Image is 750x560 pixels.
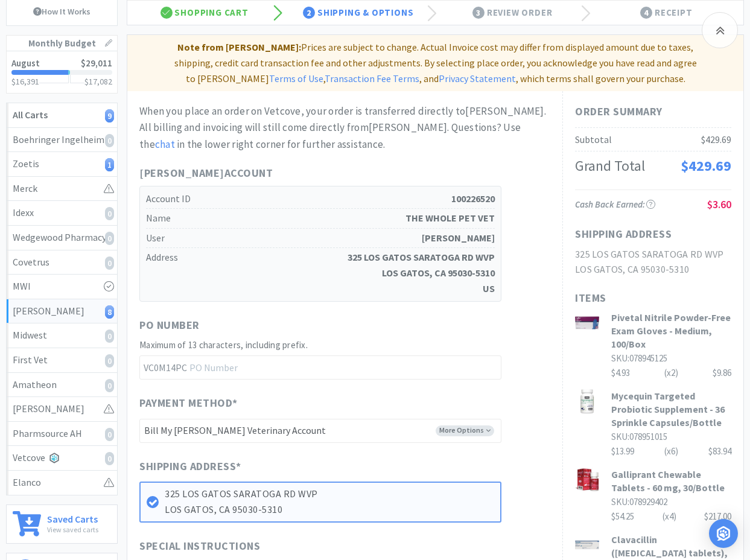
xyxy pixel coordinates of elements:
[708,444,731,459] div: $83.94
[575,247,731,262] h2: 325 LOS GATOS SARATOGA RD WVP
[575,103,731,121] h1: Order Summary
[6,504,118,544] a: Saved CartsView saved carts
[105,207,114,220] i: 0
[13,352,111,368] div: First Vet
[146,229,495,249] h5: User
[105,158,114,171] i: 1
[7,299,117,324] a: [PERSON_NAME]8
[611,431,667,442] span: SKU: 078951015
[105,379,114,392] i: 0
[611,444,731,459] div: $13.99
[139,103,550,153] div: When you place an order on Vetcove, your order is transferred directly to [PERSON_NAME] . All bil...
[7,323,117,348] a: Midwest0
[11,59,40,68] h2: August
[664,366,678,380] div: (x 2 )
[713,366,731,380] div: $9.86
[127,1,281,25] div: Shopping Cart
[13,156,111,172] div: Zoetis
[105,134,114,147] i: 0
[439,72,516,84] a: Privacy Statement
[139,339,308,351] span: Maximum of 13 characters, including prefix.
[13,181,111,197] div: Merck
[139,538,260,555] span: Special Instructions
[105,109,114,122] i: 9
[13,230,111,246] div: Wedgewood Pharmacy
[7,471,117,495] a: Elanco
[704,509,731,524] div: $217.00
[13,304,111,319] div: [PERSON_NAME]
[13,450,111,466] div: Vetcove
[269,72,323,84] a: Terms of Use
[664,444,678,459] div: (x 6 )
[7,51,117,93] a: August$29,011$16,391$17,082
[436,1,590,25] div: Review Order
[89,76,112,87] span: 17,082
[139,165,501,182] h1: [PERSON_NAME] Account
[575,199,655,210] span: Cash Back Earned :
[84,77,112,86] h3: $
[13,328,111,343] div: Midwest
[105,256,114,270] i: 0
[7,275,117,299] a: MWI
[701,133,731,145] span: $429.69
[575,533,599,557] img: 99e2698e0ed6491d876f766163c2e89d_456570.jpeg
[7,177,117,202] a: Merck
[7,373,117,398] a: Amatheon0
[611,366,731,380] div: $4.93
[611,496,667,507] span: SKU: 078929402
[575,132,612,148] div: Subtotal
[7,348,117,373] a: First Vet0
[105,329,114,343] i: 0
[575,154,645,177] div: Grand Total
[139,395,238,412] span: Payment Method *
[611,468,731,495] h3: Galliprant Chewable Tablets - 60 mg, 30/Bottle
[575,468,599,492] img: 0932801589154f3aafe87d24ac8c6a44_207312.jpeg
[13,426,111,442] div: Pharmsource AH
[611,509,731,524] div: $54.25
[165,486,494,502] p: 325 LOS GATOS SARATOGA RD WVP
[451,191,495,207] strong: 100226520
[472,7,485,19] span: 3
[611,389,731,430] h3: Mycequin Targeted Probiotic Supplement - 36 Sprinkle Capsules/Bottle
[7,397,117,422] a: [PERSON_NAME]
[47,524,98,535] p: View saved carts
[575,226,672,243] h1: Shipping Address
[105,232,114,245] i: 0
[7,446,117,471] a: Vetcove0
[13,401,111,417] div: [PERSON_NAME]
[146,248,495,298] h5: Address
[105,452,114,465] i: 0
[303,7,315,19] span: 2
[709,519,738,548] div: Open Intercom Messenger
[13,279,111,294] div: MWI
[348,250,495,296] strong: 325 LOS GATOS SARATOGA RD WVP LOS GATOS, CA 95030-5310 US
[165,502,494,518] p: LOS GATOS, CA 95030-5310
[11,76,39,87] span: $16,391
[7,422,117,447] a: Pharmsource AH0
[7,36,117,51] h1: Monthly Budget
[13,109,48,121] strong: All Carts
[155,138,175,151] a: chat
[139,356,189,379] span: VC0M14PC
[707,197,731,211] span: $3.60
[139,317,200,334] span: PO Number
[13,255,111,270] div: Covetrus
[81,57,112,69] span: $29,011
[7,250,117,275] a: Covetrus0
[611,311,731,351] h3: Pivetal Nitrile Powder-Free Exam Gloves - Medium, 100/Box
[7,103,117,128] a: All Carts9
[663,509,676,524] div: (x 4 )
[681,156,731,175] span: $429.69
[13,475,111,491] div: Elanco
[575,389,599,413] img: 48ed19c98efa42e7a2d43fbca1baeb9e_704640.jpeg
[146,189,495,209] h5: Account ID
[590,1,743,25] div: Receipt
[132,40,739,86] p: Prices are subject to change. Actual Invoice cost may differ from displayed amount due to taxes, ...
[13,205,111,221] div: Idexx
[13,377,111,393] div: Amatheon
[7,152,117,177] a: Zoetis1
[7,201,117,226] a: Idexx0
[146,209,495,229] h5: Name
[611,352,667,364] span: SKU: 078945125
[405,211,495,226] strong: THE WHOLE PET VET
